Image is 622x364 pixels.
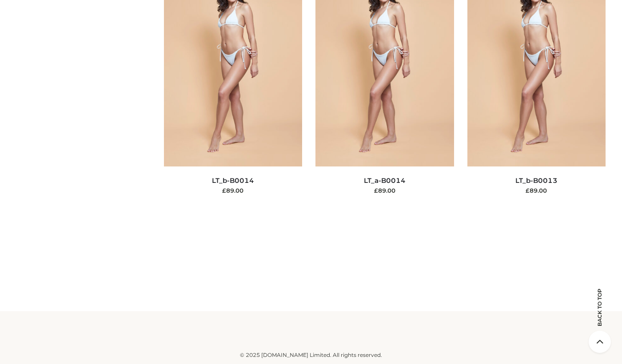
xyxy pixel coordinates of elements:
a: LT_b-B0014 [212,176,254,185]
span: £ [374,187,378,194]
a: LT_a-B0014 [364,176,406,185]
span: £ [526,187,530,194]
bdi: 89.00 [222,187,243,194]
bdi: 89.00 [374,187,395,194]
div: © 2025 [DOMAIN_NAME] Limited. All rights reserved. [16,351,606,360]
span: £ [222,187,226,194]
bdi: 89.00 [526,187,547,194]
a: LT_b-B0013 [515,176,558,185]
span: Back to top [589,304,611,326]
